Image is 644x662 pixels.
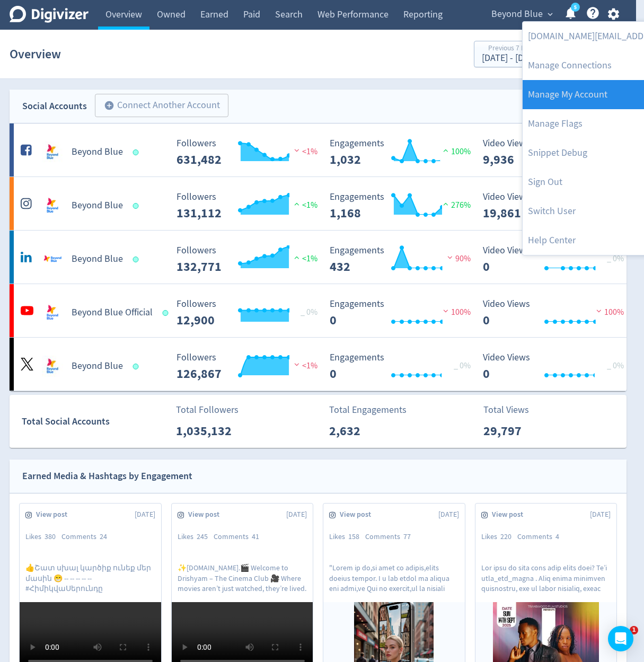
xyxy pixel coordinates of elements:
span: 1 [630,626,638,634]
div: Open Intercom Messenger [608,626,633,651]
